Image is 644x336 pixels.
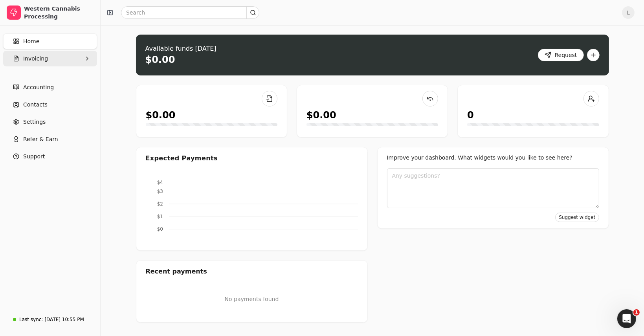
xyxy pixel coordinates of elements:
[157,180,163,185] tspan: $4
[146,108,176,122] div: $0.00
[146,295,358,303] p: No payments found
[3,114,97,130] a: Settings
[3,149,97,164] button: Support
[157,214,163,219] tspan: $1
[136,261,367,283] div: Recent payments
[146,154,218,163] div: Expected Payments
[633,309,640,316] span: 1
[145,53,175,66] div: $0.00
[19,316,43,323] div: Last sync:
[23,55,48,63] span: Invoicing
[3,131,97,147] button: Refer & Earn
[121,6,259,19] input: Search
[617,309,636,328] iframe: Intercom live chat
[3,33,97,49] a: Home
[23,118,46,126] span: Settings
[157,189,163,194] tspan: $3
[44,316,84,323] div: [DATE] 10:55 PM
[24,5,94,20] div: Western Cannabis Processing
[387,154,599,162] div: Improve your dashboard. What widgets would you like to see here?
[3,79,97,95] a: Accounting
[157,226,163,232] tspan: $0
[23,152,45,161] span: Support
[3,51,97,66] button: Invoicing
[622,6,635,19] button: L
[23,101,48,109] span: Contacts
[3,97,97,112] a: Contacts
[3,312,97,327] a: Last sync:[DATE] 10:55 PM
[23,37,39,46] span: Home
[555,213,599,222] button: Suggest widget
[306,108,336,122] div: $0.00
[157,201,163,207] tspan: $2
[23,83,54,92] span: Accounting
[145,44,217,53] div: Available funds [DATE]
[467,108,474,122] div: 0
[538,49,584,61] button: Request
[23,135,58,143] span: Refer & Earn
